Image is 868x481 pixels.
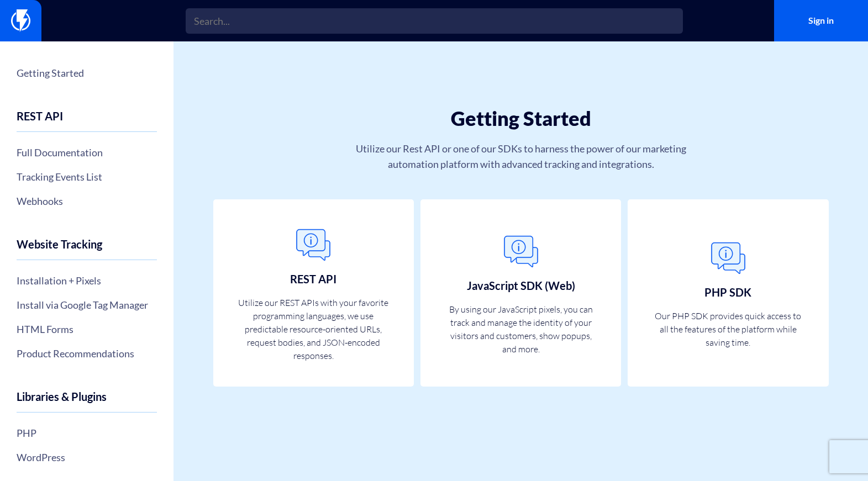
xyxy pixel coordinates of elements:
[499,230,543,274] img: General.png
[628,199,829,387] a: PHP SDK Our PHP SDK provides quick access to all the features of the platform while saving time.
[704,286,751,298] h3: PHP SDK
[17,390,157,413] h4: Libraries & Plugins
[17,271,157,290] a: Installation + Pixels
[240,108,802,130] h1: Getting Started
[17,167,157,186] a: Tracking Events List
[17,64,157,82] a: Getting Started
[17,344,157,363] a: Product Recommendations
[237,296,390,362] p: Utilize our REST APIs with your favorite programming languages, we use predictable resource-orien...
[17,110,157,132] h4: REST API
[444,303,597,356] p: By using our JavaScript pixels, you can track and manage the identity of your visitors and custom...
[17,295,157,314] a: Install via Google Tag Manager
[17,448,157,467] a: WordPress
[186,8,683,34] input: Search...
[420,199,622,387] a: JavaScript SDK (Web) By using our JavaScript pixels, you can track and manage the identity of you...
[213,199,414,387] a: REST API Utilize our REST APIs with your favorite programming languages, we use predictable resou...
[290,273,336,285] h3: REST API
[353,141,690,172] p: Utilize our Rest API or one of our SDKs to harness the power of our marketing automation platform...
[17,424,157,442] a: PHP
[291,223,335,267] img: General.png
[651,309,804,349] p: Our PHP SDK provides quick access to all the features of the platform while saving time.
[17,320,157,339] a: HTML Forms
[706,236,750,281] img: General.png
[17,192,157,210] a: Webhooks
[467,279,575,292] h3: JavaScript SDK (Web)
[17,143,157,162] a: Full Documentation
[17,238,157,260] h4: Website Tracking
